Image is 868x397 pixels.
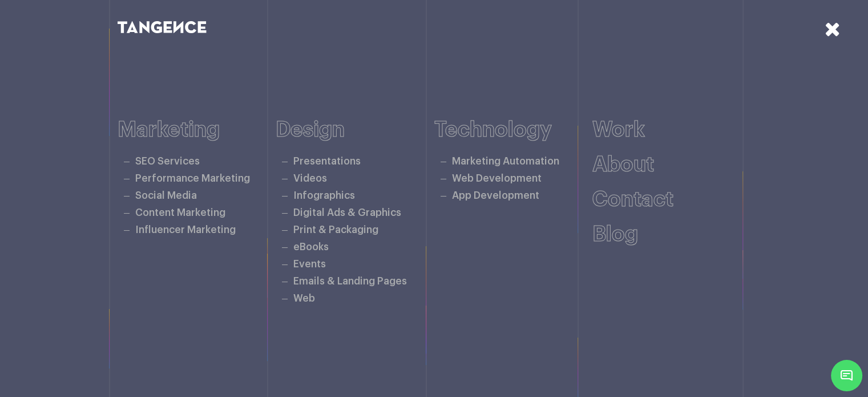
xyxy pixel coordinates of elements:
span: Chat Widget [831,360,862,391]
a: Web Development [452,174,542,183]
a: Influencer Marketing [135,225,236,235]
a: Work [592,119,645,141]
a: Social Media [135,191,197,200]
a: Print & Packaging [293,225,378,235]
a: App Development [452,191,539,200]
a: Videos [293,174,327,183]
a: Marketing Automation [452,157,559,166]
a: Web [293,294,315,303]
a: About [592,154,654,175]
h6: Marketing [118,118,276,142]
h6: Design [276,118,434,142]
a: Presentations [293,157,361,166]
a: Performance Marketing [135,174,250,183]
a: Digital Ads & Graphics [293,208,401,218]
a: Emails & Landing Pages [293,276,407,286]
a: Contact [592,189,673,210]
a: Infographics [293,191,355,200]
a: Content Marketing [135,208,225,218]
a: eBooks [293,242,329,252]
a: Blog [592,224,638,245]
h6: Technology [434,118,593,142]
a: SEO Services [135,157,200,166]
a: Events [293,259,326,269]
